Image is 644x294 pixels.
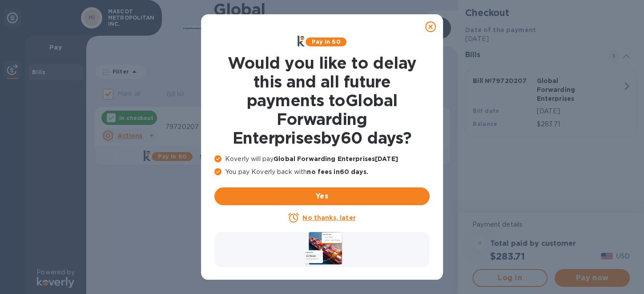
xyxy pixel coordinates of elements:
p: Koverly will pay [214,154,430,164]
button: Yes [214,187,430,205]
b: no fees in 60 days . [307,168,368,175]
b: Pay in 60 [311,38,340,45]
b: Global Forwarding Enterprises [DATE] [274,155,398,162]
span: Yes [221,191,423,202]
p: You pay Koverly back with [214,167,430,177]
h1: Would you like to delay this and all future payments to Global Forwarding Enterprises by 60 days ? [214,54,430,147]
u: No thanks, later [302,214,355,221]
